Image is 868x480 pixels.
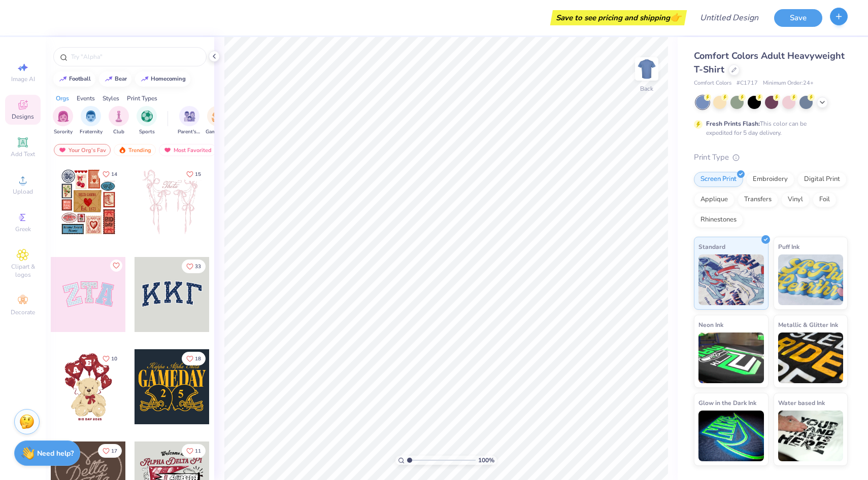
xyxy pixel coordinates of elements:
img: Parent's Weekend Image [184,110,195,122]
img: Fraternity Image [85,110,96,122]
div: filter for Club [109,106,129,136]
div: Embroidery [746,172,794,187]
button: Like [98,167,122,181]
input: Try "Alpha" [70,52,200,62]
img: Sports Image [141,110,153,122]
div: Rhinestones [694,212,743,228]
img: trend_line.gif [59,76,67,82]
span: Game Day [206,128,229,136]
span: Club [113,128,124,136]
input: Untitled Design [692,8,766,28]
div: Transfers [738,192,778,207]
button: Like [98,352,122,365]
div: Styles [103,94,119,103]
button: filter button [206,106,229,136]
img: trending.gif [118,146,126,154]
span: 15 [195,172,201,177]
div: Applique [694,192,735,207]
div: filter for Parent's Weekend [178,106,201,136]
div: bear [115,76,127,82]
div: Trending [114,144,156,156]
span: Fraternity [80,128,103,136]
span: Sports [139,128,155,136]
div: filter for Sorority [53,106,73,136]
img: Standard [698,254,764,305]
button: Like [182,444,206,458]
div: Print Type [694,152,848,163]
div: filter for Fraternity [80,106,103,136]
img: most_fav.gif [58,146,66,154]
span: Parent's Weekend [178,128,201,136]
span: Neon Ink [698,319,723,330]
div: Screen Print [694,172,743,187]
button: homecoming [135,71,190,87]
img: Game Day Image [212,110,223,122]
div: football [69,76,91,82]
span: Metallic & Glitter Ink [778,319,838,330]
div: Digital Print [797,172,847,187]
span: Image AI [11,75,35,83]
span: Comfort Colors Adult Heavyweight T-Shirt [694,50,845,76]
button: Save [774,9,822,27]
button: filter button [137,106,157,136]
span: 10 [111,356,117,361]
span: Add Text [11,150,35,158]
button: bear [99,71,131,87]
img: trend_line.gif [141,76,149,82]
span: Water based Ink [778,397,825,408]
span: Clipart & logos [5,263,41,279]
div: Orgs [56,94,69,103]
span: Upload [13,188,33,196]
img: trend_line.gif [105,76,113,82]
div: filter for Game Day [206,106,229,136]
button: Like [182,260,206,273]
div: Vinyl [781,192,810,207]
div: Save to see pricing and shipping [553,10,684,25]
button: filter button [53,106,73,136]
button: Like [98,444,122,458]
span: # C1717 [737,79,758,88]
button: filter button [178,106,201,136]
img: Puff Ink [778,254,844,305]
img: most_fav.gif [163,146,172,154]
span: 👉 [670,11,681,23]
button: football [53,71,95,87]
button: filter button [80,106,103,136]
div: Most Favorited [159,144,216,156]
img: Metallic & Glitter Ink [778,333,844,383]
span: Decorate [11,308,35,316]
span: Glow in the Dark Ink [698,397,756,408]
img: Sorority Image [57,110,69,122]
img: Club Image [113,110,124,122]
span: 14 [111,172,117,177]
div: Events [77,94,95,103]
span: 18 [195,356,201,361]
div: Print Types [127,94,157,103]
img: Neon Ink [698,333,764,383]
button: Like [110,260,122,272]
span: Standard [698,241,725,252]
span: 17 [111,449,117,454]
div: filter for Sports [137,106,157,136]
img: Back [637,59,657,79]
strong: Fresh Prints Flash: [706,120,760,128]
div: Back [640,84,653,93]
span: Minimum Order: 24 + [763,79,814,88]
span: 11 [195,449,201,454]
button: filter button [109,106,129,136]
span: Puff Ink [778,241,799,252]
div: Your Org's Fav [54,144,111,156]
span: Greek [15,225,31,233]
span: Sorority [54,128,73,136]
img: Water based Ink [778,411,844,461]
div: homecoming [151,76,186,82]
div: Foil [813,192,837,207]
span: 33 [195,264,201,269]
button: Like [182,167,206,181]
span: Designs [12,113,34,121]
button: Like [182,352,206,365]
span: 100 % [478,456,494,465]
img: Glow in the Dark Ink [698,411,764,461]
div: This color can be expedited for 5 day delivery. [706,119,831,137]
strong: Need help? [37,449,74,458]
